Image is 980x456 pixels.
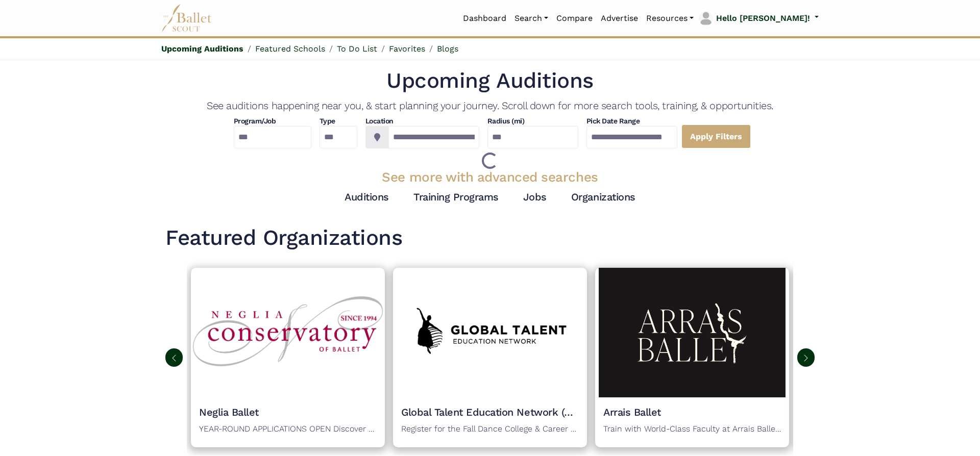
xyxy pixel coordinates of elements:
a: Favorites [389,44,425,54]
a: Organizations [571,191,635,203]
a: profile picture Hello [PERSON_NAME]! [698,10,819,27]
a: Blogs [437,44,458,54]
h4: See auditions happening near you, & start planning your journey. Scroll down for more search tool... [165,99,815,112]
h1: Featured Organizations [165,224,815,252]
a: Organization logoNeglia BalletYEAR-ROUND APPLICATIONS OPEN Discover the difference of year-round ... [191,268,385,447]
a: To Do List [337,44,377,54]
h4: Pick Date Range [586,116,677,126]
a: Dashboard [459,8,510,29]
a: Training Programs [413,191,499,203]
a: Search [510,8,552,29]
h1: Upcoming Auditions [165,67,815,95]
a: Compare [552,8,597,29]
a: Featured Schools [255,44,325,54]
a: Advertise [597,8,642,29]
input: Location [388,126,479,148]
a: Resources [642,8,698,29]
h4: Program/Job [234,116,311,126]
a: Auditions [345,191,389,203]
img: profile picture [699,11,713,26]
h3: See more with advanced searches [165,169,815,186]
p: Hello [PERSON_NAME]! [716,12,810,25]
h4: Type [320,116,357,126]
h4: Radius (mi) [487,116,525,126]
h4: Location [365,116,479,126]
a: Organization logoArrais BalletTrain with World-Class Faculty at Arrais Ballet Summer Intensive! T... [595,268,789,447]
a: Organization logoGlobal Talent Education Network (GTEN)Register for the Fall Dance College & Care... [393,268,587,447]
a: Jobs [523,191,547,203]
a: Apply Filters [681,124,751,148]
a: Upcoming Auditions [161,44,243,54]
